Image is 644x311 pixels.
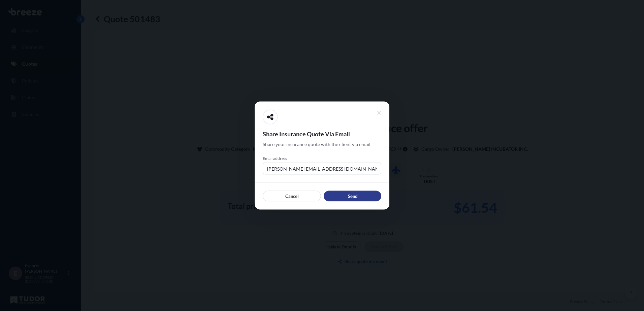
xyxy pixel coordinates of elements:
[285,193,299,200] p: Cancel
[263,163,381,175] input: example@gmail.com
[263,130,381,138] span: Share Insurance Quote Via Email
[348,193,357,200] p: Send
[263,191,321,202] button: Cancel
[263,156,381,161] span: Email address
[324,191,381,202] button: Send
[263,141,371,148] span: Share your insurance quote with the client via email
